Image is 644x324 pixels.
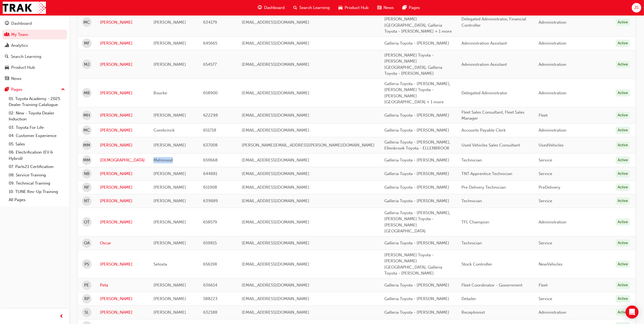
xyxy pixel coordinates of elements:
span: [PERSON_NAME] Toyota - [PERSON_NAME][GEOGRAPHIC_DATA], Galleria Toyota - [PERSON_NAME] [385,53,442,76]
a: [PERSON_NAME] [100,309,146,316]
span: Delegated Administrator, Financial Controller [461,17,526,28]
a: Dashboard [2,18,67,29]
span: Administration [539,91,566,95]
span: pages-icon [5,87,9,92]
span: Service [539,171,552,176]
span: guage-icon [258,4,262,11]
span: MJ [84,61,90,68]
a: 03. Toyota For Life [7,123,67,132]
a: News [2,74,67,84]
span: search-icon [5,54,9,59]
div: Active [616,239,630,247]
span: [EMAIL_ADDRESS][DOMAIN_NAME] [242,91,309,95]
a: Oscar [100,240,146,246]
span: 637008 [203,143,218,148]
div: Active [616,127,630,134]
span: people-icon [5,32,9,37]
span: Galleria Toyota - [PERSON_NAME] [385,185,450,190]
span: TFL Champion [461,220,489,225]
span: pages-icon [403,4,407,11]
span: [EMAIL_ADDRESS][DOMAIN_NAME] [242,128,309,133]
span: 658900 [203,91,218,95]
span: [PERSON_NAME] [153,41,186,46]
div: Active [616,19,630,26]
button: JS [632,3,641,13]
span: [PERSON_NAME] [153,113,186,118]
a: search-iconSearch Learning [289,2,334,13]
span: Galleria Toyota - [PERSON_NAME] [385,158,450,163]
a: 06. Electrification (EV & Hybrid) [7,148,67,163]
div: Product Hub [11,64,35,71]
span: News [384,5,394,11]
button: DashboardMy TeamAnalyticsSearch LearningProduct HubNews [2,17,67,85]
a: [PERSON_NAME] [100,142,146,148]
span: [EMAIL_ADDRESS][DOMAIN_NAME] [242,20,309,25]
span: Accounts Payable Clerk [461,128,506,133]
span: Administration [539,220,566,225]
span: Galleria Toyota - [PERSON_NAME], Ellenbrook Toyota - ELLENBROOK [385,140,451,151]
span: prev-icon [60,313,64,320]
span: [PERSON_NAME] [153,20,186,25]
span: Galleria Toyota - [PERSON_NAME] [385,241,450,245]
button: Pages [2,85,67,95]
span: Technician [461,241,482,245]
span: 659668 [203,158,218,163]
span: search-icon [293,4,297,11]
span: [PERSON_NAME] [153,198,186,203]
span: 632188 [203,310,217,315]
span: [PERSON_NAME] [153,220,186,225]
span: [PERSON_NAME] [153,296,186,301]
span: Dashboard [264,5,285,11]
span: [EMAIL_ADDRESS][DOMAIN_NAME] [242,198,309,203]
span: 656198 [203,262,217,267]
a: My Team [2,30,67,40]
span: Technician [461,158,482,163]
span: Galleria Toyota - [PERSON_NAME] [385,283,450,288]
span: [EMAIL_ADDRESS][DOMAIN_NAME] [242,296,309,301]
span: PE [84,282,89,288]
div: Active [616,142,630,149]
span: chart-icon [5,43,9,48]
span: 636614 [203,283,217,288]
div: Open Intercom Messenger [626,306,639,319]
span: [EMAIL_ADDRESS][DOMAIN_NAME] [242,220,309,225]
a: [PERSON_NAME] [100,171,146,177]
span: 654577 [203,62,217,67]
div: Active [616,40,630,47]
div: Active [616,261,630,268]
div: Active [616,112,630,119]
a: 10. TUNE Rev-Up Training [7,188,67,196]
span: NT [84,198,90,204]
span: Pre Delivery Technician [461,185,506,190]
span: Administration [539,62,566,67]
span: [EMAIL_ADDRESS][DOMAIN_NAME] [242,62,309,67]
span: MC [84,127,90,133]
span: car-icon [338,4,343,11]
span: Stock Controller [461,262,492,267]
span: Galleria Toyota - [PERSON_NAME] [385,310,450,315]
a: [PERSON_NAME] [100,198,146,204]
span: [PERSON_NAME][EMAIL_ADDRESS][PERSON_NAME][DOMAIN_NAME] [242,143,375,148]
span: Service [539,198,552,203]
span: 651908 [203,185,217,190]
a: 01. Toyota Academy - 2025 Dealer Training Catalogue [7,95,67,109]
a: 05. Sales [7,140,67,148]
span: [EMAIL_ADDRESS][DOMAIN_NAME] [242,41,309,46]
span: 588223 [203,296,218,301]
div: News [11,76,21,82]
div: Active [616,295,630,303]
span: Fleet [539,283,548,288]
span: Galleria Toyota - [PERSON_NAME] [385,41,450,46]
a: 09. Technical Training [7,179,67,188]
a: [PERSON_NAME] [100,261,146,267]
a: [PERSON_NAME] [100,219,146,225]
span: Service [539,158,552,163]
a: [PERSON_NAME] [100,40,146,46]
span: Used Vehicles Sales Consultant [461,143,520,148]
a: [PERSON_NAME] [100,112,146,119]
span: PreDelivery [539,185,560,190]
span: NF [84,184,89,191]
div: Pages [11,86,22,93]
span: [EMAIL_ADDRESS][DOMAIN_NAME] [242,171,309,176]
a: car-iconProduct Hub [334,2,373,13]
